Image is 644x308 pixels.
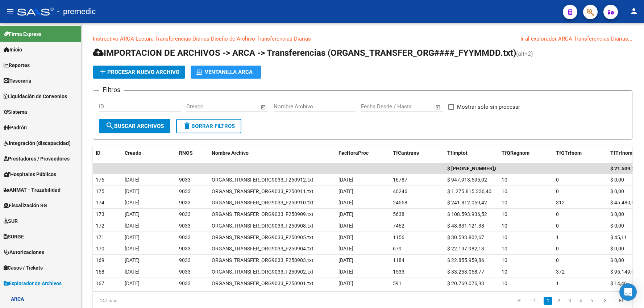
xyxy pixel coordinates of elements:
span: [DATE] [125,246,140,251]
span: 173 [96,211,104,217]
span: ORGANS_TRANSFER_ORG9033_F250910.txt [212,200,313,205]
span: 175 [96,188,104,194]
span: (alt+2) [516,50,533,57]
span: TfCantrans [393,150,419,156]
span: ORGANS_TRANSFER_ORG9033_F250912.txt [212,177,313,183]
span: 10 [502,177,507,183]
span: 168 [96,269,104,275]
span: 679 [393,246,402,251]
input: Fecha fin [397,103,432,110]
span: [DATE] [338,246,353,251]
span: ID [96,150,100,156]
span: [DATE] [338,269,353,275]
span: [DATE] [338,177,353,183]
datatable-header-cell: TfImptot [444,145,499,161]
span: $ 0,00 [610,188,624,194]
span: TfQRegnom [502,150,529,156]
span: Inicio [4,46,22,54]
li: page 4 [575,295,586,307]
span: Mostrar sólo sin procesar [457,103,520,111]
a: go to previous page [528,297,541,305]
span: [DATE] [338,211,353,217]
span: 1184 [393,257,404,263]
span: ORGANS_TRANSFER_ORG9033_F250901.txt [212,280,313,286]
span: [DATE] [125,211,140,217]
span: $ 0,00 [610,211,624,217]
button: Procesar nuevo archivo [93,66,185,79]
span: 9033 [179,211,191,217]
span: 0 [556,257,559,263]
span: $ 22.197.982,13 [447,246,484,251]
span: $ 14,46 [610,280,627,286]
span: 10 [502,257,507,263]
span: [DATE] [125,223,140,229]
span: Prestadores / Proveedores [4,155,70,163]
span: [DATE] [125,257,140,263]
span: 9033 [179,269,191,275]
a: 2 [554,297,563,305]
mat-icon: menu [6,7,14,16]
span: SUR [4,217,18,225]
span: 312 [556,200,565,205]
span: SURGE [4,233,24,241]
span: Autorizaciones [4,248,44,256]
span: Borrar Filtros [183,123,235,129]
div: Ir al explorador ARCA Transferencias Diarias... [520,35,632,43]
span: 176 [96,177,104,183]
span: 1156 [393,234,404,240]
span: Creado [125,150,141,156]
a: go to first page [512,297,525,305]
datatable-header-cell: Creado [122,145,176,161]
span: 24558 [393,200,407,205]
span: $ 0,00 [610,246,624,251]
span: [DATE] [125,280,140,286]
span: RNOS [179,150,193,156]
span: 9033 [179,177,191,183]
span: [DATE] [338,257,353,263]
span: 9033 [179,188,191,194]
span: 10 [502,223,507,229]
span: 9033 [179,280,191,286]
span: $ 0,00 [610,177,624,183]
span: IMPORTACION DE ARCHIVOS -> ARCA -> Transferencias (ORGANS_TRANSFER_ORG####_FYYMMDD.txt) [93,48,516,58]
span: [DATE] [125,269,140,275]
span: FecHoraProc [338,150,369,156]
p: - [93,35,632,43]
span: 10 [502,211,507,217]
span: 9033 [179,234,191,240]
span: $ 1.275.815.336,40 [447,188,491,194]
span: 0 [556,177,559,183]
span: 174 [96,200,104,205]
span: 170 [96,246,104,251]
datatable-header-cell: TfCantrans [390,145,444,161]
span: 167 [96,280,104,286]
span: 10 [502,269,507,275]
span: 9033 [179,200,191,205]
span: 10 [502,234,507,240]
span: ANMAT - Trazabilidad [4,186,61,194]
span: $ 30.593.802,67 [447,234,484,240]
span: $ 0,00 [610,257,624,263]
span: 9033 [179,257,191,263]
button: Open calendar [259,103,268,111]
span: $ 45.480,65 [610,200,637,205]
span: [DATE] [338,188,353,194]
span: [DATE] [125,200,140,205]
span: [DATE] [125,177,140,183]
span: [DATE] [338,200,353,205]
span: ORGANS_TRANSFER_ORG9033_F250905.txt [212,234,313,240]
span: $ 947.913.595,02 [447,177,487,183]
span: TfQTrfnom [556,150,582,156]
span: $ 31.750.579.546,00 [447,166,501,171]
span: Nombre Archivo [212,150,249,156]
span: [DATE] [338,223,353,229]
span: 16787 [393,177,407,183]
span: 0 [556,246,559,251]
button: Open calendar [434,103,443,111]
a: 3 [565,297,574,305]
span: 10 [502,246,507,251]
span: ORGANS_TRANSFER_ORG9033_F250911.txt [212,188,313,194]
span: $ 108.593.936,52 [447,211,487,217]
div: Ventanilla ARCA [196,66,255,79]
span: 372 [556,269,565,275]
